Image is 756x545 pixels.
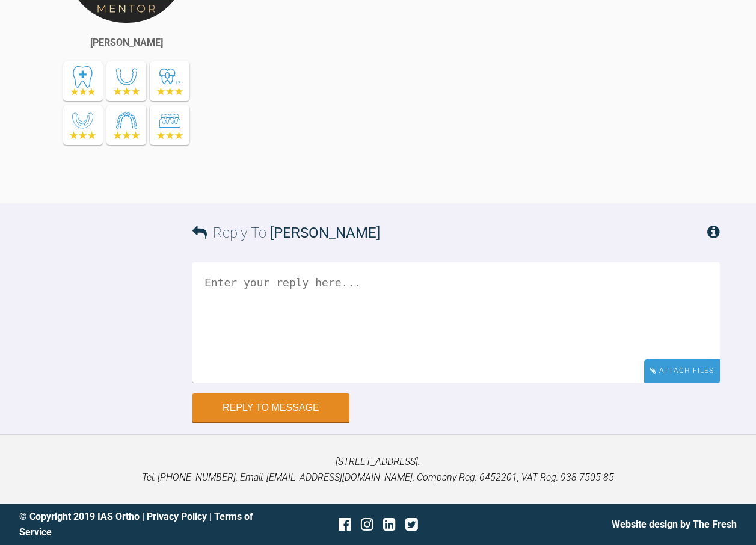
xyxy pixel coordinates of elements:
[192,393,349,422] button: Reply to Message
[19,454,737,485] p: [STREET_ADDRESS]. Tel: [PHONE_NUMBER], Email: [EMAIL_ADDRESS][DOMAIN_NAME], Company Reg: 6452201,...
[612,519,737,530] a: Website design by The Fresh
[90,35,163,51] div: [PERSON_NAME]
[19,509,259,540] div: © Copyright 2019 IAS Ortho | |
[644,359,720,383] div: Attach Files
[147,511,207,522] a: Privacy Policy
[270,224,380,241] span: [PERSON_NAME]
[192,221,380,244] h3: Reply To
